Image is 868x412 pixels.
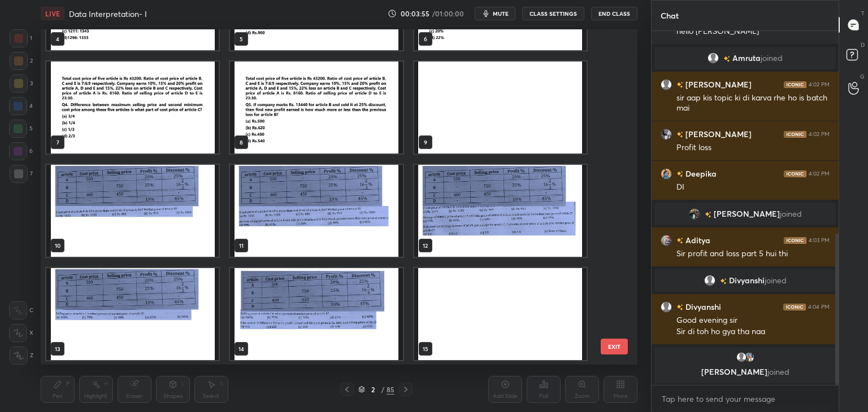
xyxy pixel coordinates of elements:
img: no-rating-badge.077c3623.svg [676,82,683,88]
span: Amruta [732,54,761,63]
img: iconic-dark.1390631f.png [783,304,806,310]
div: 3 [10,74,33,93]
div: 4 [9,97,33,115]
div: 2 [10,52,33,70]
h6: [PERSON_NAME] [683,128,752,140]
div: Profit loss [676,142,830,154]
span: Divyanshi [729,276,765,285]
img: iconic-dark.1390631f.png [784,131,806,138]
div: X [9,324,33,342]
div: sir aap kis topic ki di karva rhe ho is batch mai [676,93,830,114]
img: 571558ba4c004cae99cdf7dc115e460e.jpg [689,208,700,220]
p: Chat [652,1,688,30]
button: EXIT [601,339,628,354]
span: joined [761,54,783,63]
div: 4:02 PM [809,170,830,177]
img: 7db24619b17d4e8cb72bb977f3211909.jpg [661,129,672,140]
button: End Class [591,7,637,20]
h4: Data Interpretation- I [69,8,147,19]
p: G [860,72,865,81]
p: T [861,9,865,17]
div: 1 [10,29,32,47]
div: 85 [387,384,394,395]
img: default.png [708,52,719,64]
img: 6b0cf048ee5e4ed594cfb91ab23eeb26.jpg [744,352,755,363]
p: D [861,41,865,49]
div: grid [41,29,618,365]
span: joined [780,209,802,218]
div: Z [10,347,33,365]
div: C [9,301,33,319]
h6: Aditya [683,234,710,246]
button: CLASS SETTINGS [522,7,584,20]
div: DI [676,182,830,193]
img: 112464c097724166b3f53bf8337856f1.jpg [661,168,672,179]
div: LIVE [41,7,64,20]
img: no-rating-badge.077c3623.svg [720,278,727,284]
span: joined [765,276,787,285]
div: grid [652,31,839,385]
img: default.png [704,275,715,286]
img: no-rating-badge.077c3623.svg [723,56,730,62]
img: no-rating-badge.077c3623.svg [705,212,711,218]
img: iconic-dark.1390631f.png [784,170,806,177]
img: default.png [661,301,672,313]
div: 2 [367,386,379,393]
h6: Divyanshi [683,301,721,313]
div: 4:03 PM [809,237,830,244]
div: Sir di toh ho gya tha naa [676,326,830,338]
div: hello [PERSON_NAME] [676,26,830,37]
span: mute [493,10,509,17]
img: no-rating-badge.077c3623.svg [676,304,683,310]
h6: Deepika [683,168,717,179]
img: no-rating-badge.077c3623.svg [676,132,683,138]
p: [PERSON_NAME] [661,367,829,376]
img: default.png [661,79,672,90]
div: 5 [9,120,33,138]
div: Sir profit and loss part 5 hui thi [676,248,830,260]
div: 4:02 PM [809,131,830,138]
img: iconic-dark.1390631f.png [784,237,806,244]
img: iconic-dark.1390631f.png [784,81,806,88]
img: no-rating-badge.077c3623.svg [676,171,683,177]
div: 4:04 PM [808,304,830,310]
div: 7 [10,165,33,183]
div: / [381,386,384,393]
img: no-rating-badge.077c3623.svg [676,238,683,244]
div: 4:02 PM [809,81,830,88]
div: Good evening sir [676,315,830,326]
button: mute [475,7,515,20]
h6: [PERSON_NAME] [683,78,752,90]
div: 6 [9,142,33,160]
span: [PERSON_NAME] [714,209,780,218]
img: 1cc904bdcb2340b7949a60aa4d9586b8.jpg [661,235,672,246]
span: joined [767,366,789,377]
img: default.png [736,352,747,363]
